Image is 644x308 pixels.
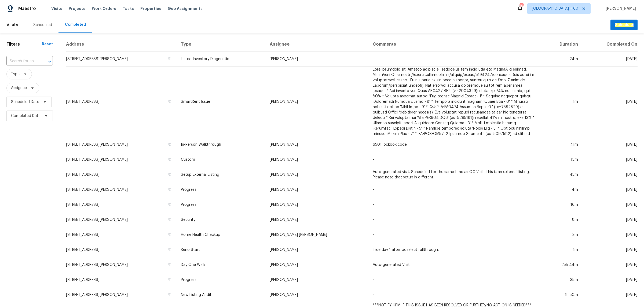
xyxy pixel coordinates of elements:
td: [PERSON_NAME] [265,242,368,257]
button: Copy Address [167,247,172,252]
td: Auto-generated Visit [368,257,540,272]
td: 45m [540,167,582,182]
td: [PERSON_NAME] [265,197,368,212]
span: Tasks [123,7,134,10]
th: Address [66,37,177,52]
span: Maestro [18,6,36,11]
div: 758 [519,3,523,9]
td: In-Person Walkthrough [177,137,265,152]
td: [STREET_ADDRESS] [66,272,177,287]
td: [DATE] [582,137,638,152]
td: [DATE] [582,257,638,272]
button: Copy Address [167,262,172,267]
span: Geo Assignments [168,6,203,11]
button: Copy Address [167,56,172,61]
td: Progress [177,272,265,287]
td: [DATE] [582,182,638,197]
td: True day 1 after odselect fallthrough. [368,242,540,257]
td: SmartRent Issue [177,67,265,137]
td: [STREET_ADDRESS] [66,167,177,182]
td: - [368,272,540,287]
span: [GEOGRAPHIC_DATA] + 60 [532,6,578,11]
button: Open [46,58,53,65]
em: Schedule [615,23,633,27]
td: 3m [540,227,582,242]
td: - [368,212,540,227]
td: [STREET_ADDRESS][PERSON_NAME] [66,212,177,227]
td: 6501 lockbox code [368,137,540,152]
td: New Listing Audit [177,287,265,302]
td: [STREET_ADDRESS][PERSON_NAME] [66,257,177,272]
td: Setup External Listing [177,167,265,182]
button: Copy Address [167,202,172,207]
div: Completed [65,22,86,27]
td: [PERSON_NAME] [265,167,368,182]
td: - [368,52,540,67]
span: Scheduled Date [11,99,39,105]
span: Visits [51,6,62,11]
td: Security [177,212,265,227]
td: - [368,197,540,212]
td: [PERSON_NAME] [265,257,368,272]
td: - [368,227,540,242]
td: [DATE] [582,242,638,257]
td: [STREET_ADDRESS][PERSON_NAME] [66,182,177,197]
span: Type [11,71,20,77]
td: 25h 44m [540,257,582,272]
td: 35m [540,272,582,287]
span: Assignee [11,85,27,91]
span: Completed Date [11,113,41,119]
button: Copy Address [167,277,172,282]
td: - [368,152,540,167]
td: - [368,182,540,197]
div: Reset [42,42,53,47]
td: [DATE] [582,227,638,242]
button: Copy Address [167,232,172,237]
td: 24m [540,52,582,67]
td: [PERSON_NAME] [265,212,368,227]
button: Copy Address [167,292,172,297]
span: Visits [6,19,18,31]
div: Scheduled [33,22,52,28]
td: Progress [177,182,265,197]
td: [DATE] [582,272,638,287]
th: Completed On [582,37,638,52]
td: [DATE] [582,67,638,137]
h1: Filters [6,42,42,47]
td: Listed Inventory Diagnostic [177,52,265,67]
input: Search for an address... [6,57,38,65]
td: Day One Walk [177,257,265,272]
td: [STREET_ADDRESS] [66,67,177,137]
td: Home Health Checkup [177,227,265,242]
td: 1h 50m [540,287,582,302]
td: [DATE] [582,197,638,212]
td: [STREET_ADDRESS] [66,197,177,212]
td: 15m [540,152,582,167]
td: 4m [540,182,582,197]
td: [DATE] [582,152,638,167]
td: [PERSON_NAME] [265,182,368,197]
th: Assignee [265,37,368,52]
td: [STREET_ADDRESS][PERSON_NAME] [66,137,177,152]
td: [PERSON_NAME] [265,272,368,287]
span: Projects [69,6,85,11]
td: [DATE] [582,212,638,227]
td: 8m [540,212,582,227]
td: [STREET_ADDRESS][PERSON_NAME] [66,52,177,67]
td: [DATE] [582,167,638,182]
td: 1m [540,67,582,137]
td: [STREET_ADDRESS] [66,242,177,257]
td: 1m [540,242,582,257]
td: [STREET_ADDRESS][PERSON_NAME] [66,152,177,167]
button: Copy Address [167,217,172,222]
td: [STREET_ADDRESS] [66,227,177,242]
td: [PERSON_NAME] [265,287,368,302]
td: Auto-generated visit. Scheduled for the same time as QC Visit. This is an external listing. Pleas... [368,167,540,182]
td: [PERSON_NAME] [265,67,368,137]
td: Reno Start [177,242,265,257]
button: Copy Address [167,99,172,104]
button: Schedule [610,20,638,31]
td: Custom [177,152,265,167]
td: [DATE] [582,287,638,302]
td: Progress [177,197,265,212]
